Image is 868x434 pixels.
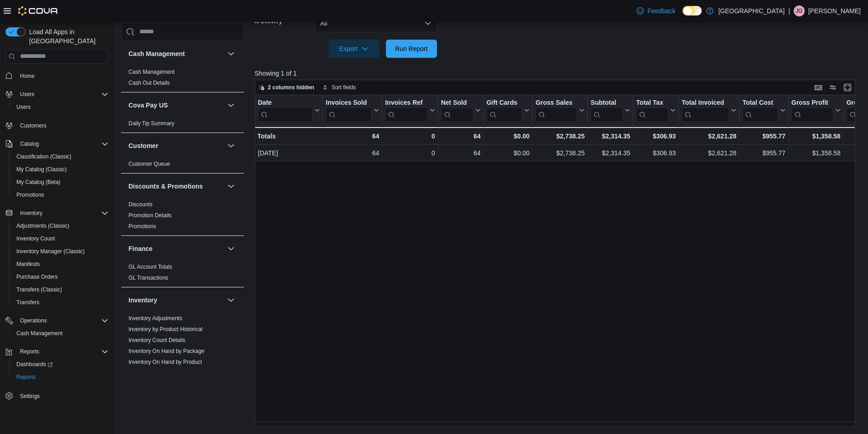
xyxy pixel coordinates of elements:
[128,244,224,253] button: Finance
[2,69,112,82] button: Home
[326,131,379,142] div: 64
[2,314,112,327] button: Operations
[128,101,168,110] h3: Cova Pay US
[128,160,170,168] span: Customer Queue
[257,131,320,142] div: Totals
[128,274,168,281] span: GL Transactions
[128,120,175,127] span: Daily Tip Summary
[226,100,236,111] button: Cova Pay US
[591,131,630,142] div: $2,314.35
[13,102,108,112] span: Users
[16,391,43,402] a: Settings
[128,101,224,110] button: Cova Pay US
[9,371,112,383] button: Reports
[9,163,112,176] button: My Catalog (Classic)
[13,220,73,231] a: Adjustments (Classic)
[121,261,244,287] div: Finance
[813,82,824,93] button: Keyboard shortcuts
[9,150,112,163] button: Classification (Classic)
[16,315,51,326] button: Operations
[20,393,40,400] span: Settings
[742,131,785,142] div: $955.77
[226,48,236,59] button: Cash Management
[128,182,224,191] button: Discounts & Promotions
[13,328,108,339] span: Cash Management
[128,296,157,305] h3: Inventory
[226,295,236,306] button: Inventory
[13,151,108,162] span: Classification (Classic)
[128,315,182,322] span: Inventory Adjustments
[13,297,43,308] a: Transfers
[121,66,244,92] div: Cash Management
[16,103,31,111] span: Users
[16,138,42,149] button: Catalog
[20,317,47,324] span: Operations
[13,284,108,295] span: Transfers (Classic)
[128,141,158,150] h3: Customer
[9,189,112,201] button: Promotions
[441,131,480,142] div: 64
[16,330,62,337] span: Cash Management
[16,208,46,219] button: Inventory
[13,359,108,370] span: Dashboards
[128,182,203,191] h3: Discounts & Promotions
[386,40,437,58] button: Run Report
[255,82,318,93] button: 2 columns hidden
[226,243,236,254] button: Finance
[2,138,112,150] button: Catalog
[128,315,182,322] a: Inventory Adjustments
[808,5,861,16] p: [PERSON_NAME]
[633,2,679,20] a: Feedback
[13,297,108,308] span: Transfers
[13,189,108,200] span: Promotions
[13,164,71,175] a: My Catalog (Classic)
[2,207,112,220] button: Inventory
[255,69,862,78] p: Showing 1 of 1
[315,14,437,32] button: All
[16,191,44,199] span: Promotions
[16,71,38,82] a: Home
[128,141,224,150] button: Customer
[128,223,156,230] span: Promotions
[128,49,185,58] h3: Cash Management
[26,27,108,46] span: Load All Apps in [GEOGRAPHIC_DATA]
[128,69,175,75] a: Cash Management
[683,15,683,16] span: Dark Mode
[334,40,374,58] span: Export
[13,328,66,339] a: Cash Management
[9,232,112,245] button: Inventory Count
[128,337,185,343] a: Inventory Count Details
[9,271,112,283] button: Purchase Orders
[128,80,170,86] a: Cash Out Details
[2,345,112,358] button: Reports
[128,201,153,208] span: Discounts
[20,140,39,148] span: Catalog
[5,66,108,426] nav: Complex example
[16,390,108,401] span: Settings
[13,220,108,231] span: Adjustments (Classic)
[16,179,61,186] span: My Catalog (Beta)
[13,359,56,370] a: Dashboards
[13,271,62,282] a: Purchase Orders
[13,151,75,162] a: Classification (Classic)
[683,6,702,15] input: Dark Mode
[9,296,112,309] button: Transfers
[18,6,59,15] img: Cova
[13,271,108,282] span: Purchase Orders
[13,259,43,270] a: Manifests
[647,6,675,15] span: Feedback
[16,235,55,242] span: Inventory Count
[13,246,88,257] a: Inventory Manager (Classic)
[682,131,736,142] div: $2,621.28
[20,122,46,129] span: Customers
[128,201,153,208] a: Discounts
[794,5,805,16] div: Jesus Gonzalez
[16,315,108,326] span: Operations
[9,283,112,296] button: Transfers (Classic)
[9,258,112,271] button: Manifests
[13,372,108,383] span: Reports
[9,358,112,371] a: Dashboards
[16,208,108,219] span: Inventory
[20,91,34,98] span: Users
[16,286,62,293] span: Transfers (Classic)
